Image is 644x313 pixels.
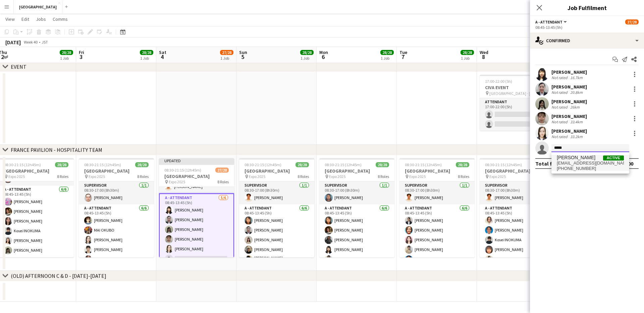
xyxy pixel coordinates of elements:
span: 27/28 [215,168,229,173]
span: 3 [78,53,84,61]
button: [GEOGRAPHIC_DATA] [14,0,62,13]
span: 28/28 [296,162,309,167]
app-card-role: A - ATTENDANT5/608:45-13:45 (5h)[PERSON_NAME][PERSON_NAME][PERSON_NAME][PERSON_NAME][PERSON_NAME] [159,193,234,266]
h3: [GEOGRAPHIC_DATA] [159,173,234,179]
app-card-role: A - ATTENDANT6/608:45-13:45 (5h)[PERSON_NAME][PERSON_NAME][PERSON_NAME][PERSON_NAME][PERSON_NAME] [319,204,394,276]
div: 20.8km [569,90,584,95]
div: 1 Job [381,56,393,61]
span: Expo 2025 [8,174,25,179]
span: 28/28 [376,162,389,167]
span: Sun [239,49,247,55]
span: 08:30-21:15 (12h45m) [325,162,362,167]
div: 08:45-13:45 (5h) [535,25,639,30]
span: 08:30-21:15 (12h45m) [4,162,41,167]
span: Comms [53,16,68,22]
span: Jobs [36,16,46,22]
span: 8 Roles [458,174,469,179]
a: Comms [50,15,70,23]
app-card-role: SUPERVISOR1/108:30-17:00 (8h30m)[PERSON_NAME] [239,182,314,204]
span: 8 Roles [217,179,229,184]
h3: [GEOGRAPHIC_DATA] [79,168,154,174]
div: (OLD) AFTERNOON C & D - [DATE]-[DATE] [11,272,106,279]
app-card-role: ATTENDANT0/217:00-22:00 (5h) [480,98,555,131]
span: 27/28 [625,19,639,24]
span: 08:30-21:15 (12h45m) [164,168,201,173]
div: 1 Job [301,56,313,61]
app-card-role: SUPERVISOR1/108:30-17:00 (8h30m)[PERSON_NAME] [319,182,394,204]
span: 28/28 [300,50,314,55]
span: [GEOGRAPHIC_DATA] - [GEOGRAPHIC_DATA] EXPO 2025 [489,91,540,96]
app-job-card: 08:30-21:15 (12h45m)28/28[GEOGRAPHIC_DATA] Expo 20258 RolesSUPERVISOR1/108:30-17:00 (8h30m)[PERSO... [399,158,475,257]
div: 08:30-21:15 (12h45m)28/28[GEOGRAPHIC_DATA] Expo 20258 RolesSUPERVISOR1/108:30-17:00 (8h30m)[PERSO... [79,158,154,257]
app-job-card: 17:00-22:00 (5h)0/2CIVA EVENT [GEOGRAPHIC_DATA] - [GEOGRAPHIC_DATA] EXPO 20251 RoleATTENDANT0/217... [480,75,555,131]
div: [PERSON_NAME] [551,99,587,105]
div: FRANCE PAVILION - HOSPITALITY TEAM [11,146,102,153]
app-card-role: A - ATTENDANT6/608:45-13:45 (5h)[PERSON_NAME][PERSON_NAME]Kosei INOKUMA[PERSON_NAME][PERSON_NAME] [480,204,555,276]
div: Updated [159,158,234,164]
span: Expo 2025 [169,179,185,184]
span: Expo 2025 [409,174,426,179]
app-card-role: A - ATTENDANT6/608:45-13:45 (5h)[PERSON_NAME][PERSON_NAME][PERSON_NAME][PERSON_NAME][PERSON_NAME]... [239,204,314,278]
app-card-role: A - ATTENDANT6/608:45-13:45 (5h)[PERSON_NAME]MAI OKUBO[PERSON_NAME][PERSON_NAME][PERSON_NAME] [79,204,154,276]
div: Total fee [535,160,558,167]
span: 27/28 [220,50,233,55]
div: 26km [569,105,581,110]
div: Not rated [551,105,569,110]
span: 28/28 [140,50,153,55]
div: JST [42,40,48,45]
span: Sat [159,49,166,55]
span: Expo 2025 [89,174,105,179]
span: 4 [158,53,166,61]
app-card-role: SUPERVISOR1/108:30-17:00 (8h30m)[PERSON_NAME] [399,182,475,204]
h3: [GEOGRAPHIC_DATA] [319,168,394,174]
span: 28/28 [461,50,474,55]
a: Jobs [33,15,49,23]
button: A - ATTENDANT [535,19,568,24]
a: Edit [19,15,32,23]
app-card-role: A - ATTENDANT6/608:45-13:45 (5h)[PERSON_NAME][PERSON_NAME][PERSON_NAME][PERSON_NAME][PERSON_NAME] [399,204,475,276]
span: 08:30-21:15 (12h45m) [245,162,281,167]
h3: CIVA EVENT [480,84,555,90]
span: 5 [238,53,247,61]
span: Week 40 [22,40,39,45]
div: 1 Job [140,56,153,61]
span: Expo 2025 [249,174,265,179]
div: [PERSON_NAME] [551,128,587,134]
span: 8 Roles [298,174,309,179]
span: Tue [399,49,407,55]
app-job-card: Updated08:30-21:15 (12h45m)27/28[GEOGRAPHIC_DATA] Expo 20258 RolesSUPERVISOR1/108:30-17:00 (8h30m... [159,158,234,257]
h3: [GEOGRAPHIC_DATA] [239,168,314,174]
span: View [5,16,15,22]
div: Not rated [551,119,569,124]
a: View [3,15,17,23]
div: 1 Job [461,56,474,61]
div: Not rated [551,90,569,95]
span: 28/28 [60,50,73,55]
div: 08:30-21:15 (12h45m)28/28[GEOGRAPHIC_DATA] Expo 20258 RolesSUPERVISOR1/108:30-17:00 (8h30m)[PERSO... [480,158,555,257]
div: Not rated [551,134,569,139]
span: Wed [480,49,488,55]
span: 08:30-21:15 (12h45m) [84,162,121,167]
div: [PERSON_NAME] [551,84,587,90]
app-job-card: 08:30-21:15 (12h45m)28/28[GEOGRAPHIC_DATA] Expo 20258 RolesSUPERVISOR1/108:30-17:00 (8h30m)[PERSO... [239,158,314,257]
span: Expo 2025 [489,174,506,179]
div: [PERSON_NAME] [551,113,587,119]
div: 33.2km [569,134,584,139]
span: Mon [319,49,328,55]
span: 08:30-21:15 (12h45m) [405,162,442,167]
div: Confirmed [530,33,644,49]
span: 17:00-22:00 (5h) [485,79,512,84]
app-job-card: 08:30-21:15 (12h45m)28/28[GEOGRAPHIC_DATA] Expo 20258 RolesSUPERVISOR1/108:30-17:00 (8h30m)[PERSO... [319,158,394,257]
div: [DATE] [5,39,21,46]
span: 8 Roles [378,174,389,179]
app-card-role: SUPERVISOR1/108:30-17:00 (8h30m)[PERSON_NAME] [480,182,555,204]
span: 28/28 [456,162,469,167]
span: Fri [79,49,84,55]
span: 28/28 [55,162,68,167]
span: 28/28 [135,162,149,167]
